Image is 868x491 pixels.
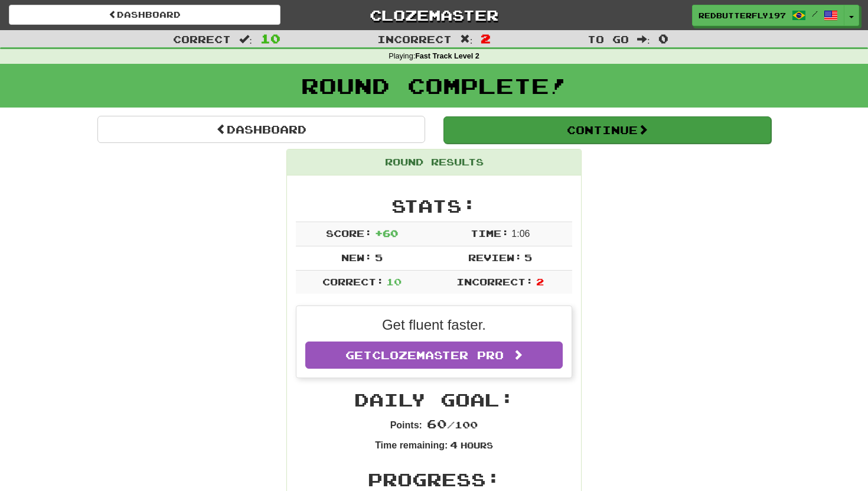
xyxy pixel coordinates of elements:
[9,5,280,25] a: Dashboard
[296,196,572,216] h2: Stats:
[296,470,572,489] h2: Progress:
[305,342,563,369] a: GetClozemaster Pro
[375,440,448,450] strong: Time remaining:
[658,31,668,45] span: 0
[298,5,570,25] a: Clozemaster
[812,9,818,18] span: /
[443,116,771,144] button: Continue
[450,439,458,450] span: 4
[468,252,522,263] span: Review:
[536,276,544,287] span: 2
[322,276,384,287] span: Correct:
[260,31,280,45] span: 10
[375,252,383,263] span: 5
[173,33,231,45] span: Correct
[287,149,581,175] div: Round Results
[415,52,479,60] strong: Fast Track Level 2
[305,315,563,335] p: Get fluent faster.
[588,33,629,45] span: To go
[699,10,786,21] span: RedButterfly1973
[239,34,252,44] span: :
[377,33,452,45] span: Incorrect
[427,419,478,430] span: / 100
[460,34,473,44] span: :
[427,417,447,431] span: 60
[375,227,398,239] span: + 60
[524,252,532,263] span: 5
[511,229,530,239] span: 1 : 0 6
[390,420,422,430] strong: Points:
[386,276,402,287] span: 10
[637,34,650,44] span: :
[326,227,372,239] span: Score:
[692,5,844,26] a: RedButterfly1973 /
[97,116,425,143] a: Dashboard
[456,276,533,287] span: Incorrect:
[481,31,491,45] span: 2
[341,252,372,263] span: New:
[372,349,504,362] span: Clozemaster Pro
[296,390,572,409] h2: Daily Goal:
[461,440,493,450] small: Hours
[471,227,509,239] span: Time:
[4,74,864,97] h1: Round Complete!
